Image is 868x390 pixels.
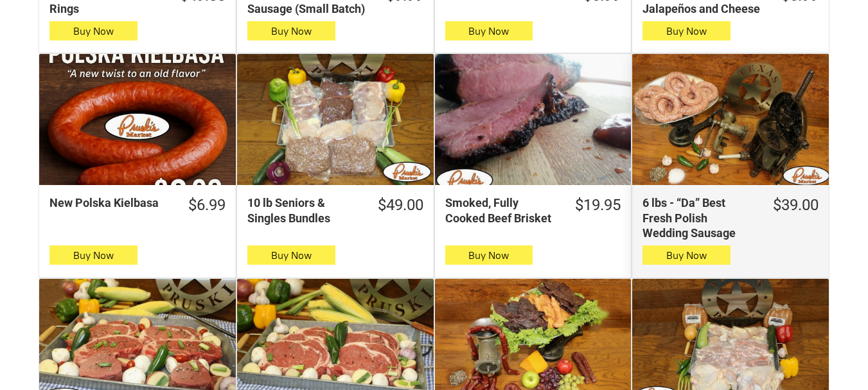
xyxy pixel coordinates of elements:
[666,25,707,37] span: Buy Now
[773,195,819,215] div: $39.00
[435,195,632,226] a: $19.95Smoked, Fully Cooked Beef Brisket
[445,21,533,40] button: Buy Now
[642,195,755,240] div: 6 lbs - “Da” Best Fresh Polish Wedding Sausage
[271,25,312,37] span: Buy Now
[445,195,558,226] div: Smoked, Fully Cooked Beef Brisket
[632,195,829,240] a: $39.006 lbs - “Da” Best Fresh Polish Wedding Sausage
[237,54,434,185] a: 10 lb Seniors &amp; Singles Bundles
[247,21,335,40] button: Buy Now
[73,249,114,261] span: Buy Now
[632,54,829,185] a: 6 lbs - “Da” Best Fresh Polish Wedding Sausage
[237,195,434,226] a: $49.0010 lb Seniors & Singles Bundles
[247,195,360,226] div: 10 lb Seniors & Singles Bundles
[49,195,170,210] div: New Polska Kielbasa
[435,54,632,185] a: Smoked, Fully Cooked Beef Brisket
[49,245,137,265] button: Buy Now
[445,245,533,265] button: Buy Now
[247,245,335,265] button: Buy Now
[642,245,731,265] button: Buy Now
[271,249,312,261] span: Buy Now
[575,195,621,215] div: $19.95
[39,54,236,185] a: New Polska Kielbasa
[73,25,114,37] span: Buy Now
[378,195,423,215] div: $49.00
[468,249,509,261] span: Buy Now
[468,25,509,37] span: Buy Now
[49,21,137,40] button: Buy Now
[39,195,236,215] a: $6.99New Polska Kielbasa
[188,195,226,215] div: $6.99
[642,21,731,40] button: Buy Now
[666,249,707,261] span: Buy Now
